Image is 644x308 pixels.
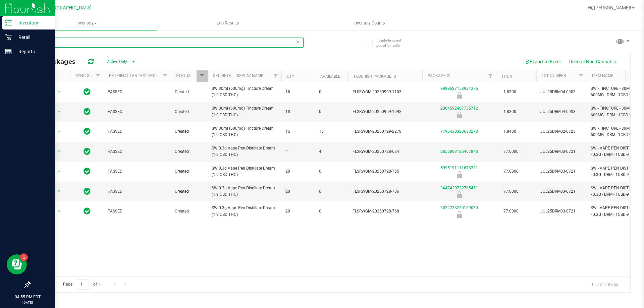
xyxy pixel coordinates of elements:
[285,188,311,195] span: 20
[212,185,277,198] span: SW 0.3g Vape Pen Distillate Dream (1:9 CBD:THC)
[576,70,587,82] a: Filter
[7,254,27,274] iframe: Resource center
[285,89,311,95] span: 18
[175,188,204,195] span: Created
[319,148,344,155] span: 4
[319,208,344,214] span: 0
[501,74,513,79] a: THC%
[12,33,52,41] p: Retail
[77,279,89,290] input: 1
[285,128,311,135] span: 15
[440,86,478,91] a: 9989627153931375
[591,85,641,98] span: SW - TINCTURE - 30ML - 600MG - DRM - 1CBD-9THC
[500,147,522,157] span: 77.0000
[16,16,157,30] a: Inventory
[319,89,344,95] span: 0
[285,208,311,214] span: 20
[212,105,277,118] span: SW 30ml (600mg) Tincture Dream (1:9 CBD:THC)
[296,38,300,46] span: Clear
[212,145,277,158] span: SW 0.3g Vape Pen Distillate Dream (1:9 CBD:THC)
[500,87,520,97] span: 1.8300
[84,147,91,156] span: In Sync
[320,74,340,79] a: Available
[3,300,52,305] p: [DATE]
[421,191,497,198] div: Newly Received
[208,20,248,26] span: Lab Results
[175,128,204,135] span: Created
[108,109,167,115] span: PASSED
[421,211,497,218] div: Newly Received
[30,38,304,48] input: Search Package ID, Item Name, SKU, Lot or Part Number...
[157,16,299,30] a: Lab Results
[565,56,620,67] button: Receive Non-Cannabis
[540,168,583,175] span: JUL25DRM03-0721
[84,87,91,97] span: In Sync
[84,107,91,116] span: In Sync
[176,73,191,78] a: Status
[55,147,63,156] span: select
[75,73,101,78] a: Sync Status
[586,279,624,289] span: 1 - 7 of 7 items
[108,168,167,175] span: PASSED
[540,109,583,115] span: JUL25DRM04-0903
[540,128,583,135] span: JUL25DRM02-0723
[5,19,12,26] inline-svg: Inventory
[84,187,91,196] span: In Sync
[500,167,522,176] span: 77.0000
[353,188,418,195] span: FLSRWGM-20250728-736
[285,148,311,155] span: 4
[108,128,167,135] span: PASSED
[353,89,418,95] span: FLSRWGM-20250909-1103
[591,185,641,198] span: SW - VAPE PEN DISTILLATE - 0.3G - DRM - 1CBD-9THC
[175,208,204,214] span: Created
[428,73,450,78] a: Package ID
[55,87,63,97] span: select
[353,128,418,135] span: FLSRWGM-20250729-2278
[299,16,440,30] a: Inventory Counts
[421,171,497,178] div: Newly Received
[353,109,418,115] span: FLSRWGM-20250909-1098
[354,74,396,79] a: Flourish Package ID
[319,168,344,175] span: 0
[108,89,167,95] span: PASSED
[440,186,478,190] a: 3447420722705451
[285,168,311,175] span: 20
[270,70,281,82] a: Filter
[421,112,497,118] div: Newly Received
[197,70,208,82] a: Filter
[84,206,91,216] span: In Sync
[5,34,12,41] inline-svg: Retail
[344,20,394,26] span: Inventory Counts
[175,109,204,115] span: Created
[440,166,478,170] a: 5995191111678321
[500,206,522,216] span: 77.0000
[440,106,478,111] a: 2064592407735712
[319,188,344,195] span: 0
[55,167,63,176] span: select
[20,253,28,261] iframe: Resource center unread badge
[175,168,204,175] span: Created
[285,109,311,115] span: 18
[440,129,478,134] a: 7795430323633278
[57,279,106,290] span: Page of 1
[212,125,277,138] span: SW 30ml (600mg) Tincture Dream (1:9 CBD:THC)
[592,73,613,78] a: Item Name
[500,187,522,196] span: 77.0000
[55,127,63,136] span: select
[500,127,520,136] span: 1.8400
[55,107,63,117] span: select
[175,89,204,95] span: Created
[3,294,52,300] p: 04:55 PM EDT
[175,148,204,155] span: Created
[109,73,162,78] a: External Lab Test Result
[591,205,641,218] span: SW - VAPE PEN DISTILLATE - 0.3G - DRM - 1CBD-9THC
[421,92,497,99] div: Newly Received
[540,148,583,155] span: JUL25DRM03-0721
[93,70,104,82] a: Filter
[160,70,171,82] a: Filter
[542,73,566,78] a: Lot Number
[212,165,277,178] span: SW 0.3g Vape Pen Distillate Dream (1:9 CBD:THC)
[5,48,12,55] inline-svg: Reports
[55,187,63,196] span: select
[319,128,344,135] span: 15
